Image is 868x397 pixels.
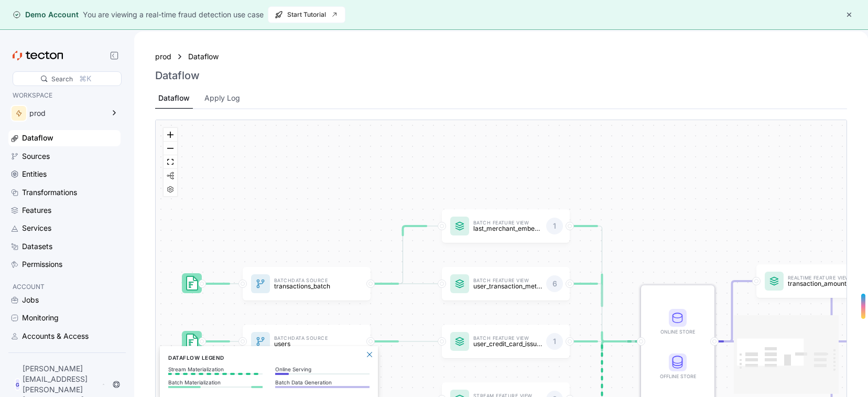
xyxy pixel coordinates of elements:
a: Batch Feature Viewuser_credit_card_issuer1 [442,325,570,358]
p: user_transaction_metrics [473,283,542,289]
p: Batch Data Source [274,336,343,341]
div: 6 [546,275,563,292]
div: G [15,378,20,391]
div: Offline Store [657,353,699,380]
p: ACCOUNT [13,282,116,292]
p: Batch Materialization [168,379,263,385]
a: Features [8,202,121,218]
p: Online Serving [275,366,370,372]
a: Batch Feature Viewuser_transaction_metrics6 [442,267,570,301]
a: Datasets [8,239,121,254]
div: ⌘K [79,73,91,84]
p: Batch Data Generation [275,379,370,385]
div: 1 [546,218,563,234]
button: Start Tutorial [268,6,345,23]
a: BatchData Sourceusers [243,325,371,358]
div: Demo Account [13,9,79,20]
p: Stream Materialization [168,366,263,372]
div: Permissions [22,259,62,270]
div: 1 [546,333,563,350]
p: Batch Feature View [473,336,542,341]
a: Monitoring [8,310,121,326]
g: Edge from dataSource:transactions_batch to featureView:last_merchant_embedding [366,226,439,284]
a: prod [155,51,171,62]
p: transaction_amount_is_higher_than_average [788,280,856,287]
p: Realtime Feature View [788,276,856,281]
p: user_credit_card_issuer [473,340,542,347]
button: zoom in [164,128,177,142]
div: You are viewing a real-time fraud detection use case [83,9,264,20]
div: Transformations [22,187,77,198]
p: last_merchant_embedding [473,225,542,232]
button: Close Legend Panel [363,348,376,361]
div: Features [22,205,51,216]
h6: Dataflow Legend [168,353,370,362]
g: Edge from STORE to featureView:transaction_amount_is_higher_than_average [710,281,754,341]
a: BatchData Sourcetransactions_batch [243,267,371,301]
div: Dataflow [158,92,190,104]
a: Jobs [8,292,121,308]
p: users [274,340,343,347]
a: Sources [8,148,121,164]
div: Datasets [22,241,52,252]
div: prod [29,110,104,117]
a: Dataflow [188,51,225,62]
g: Edge from featureView:last_merchant_embedding to STORE [566,226,638,341]
div: Sources [22,151,50,162]
div: React Flow controls [164,128,177,196]
button: zoom out [164,142,177,155]
div: Services [22,222,51,234]
a: Services [8,220,121,236]
div: Accounts & Access [22,330,89,342]
a: Batch Feature Viewlast_merchant_embedding1 [442,209,570,243]
p: Batch Feature View [473,278,542,283]
a: Permissions [8,256,121,272]
div: Apply Log [204,92,240,104]
p: WORKSPACE [13,90,116,101]
div: Online Store [657,328,699,336]
a: Dataflow [8,130,121,146]
div: Search [51,74,73,84]
div: Entities [22,168,47,180]
p: Batch Feature View [473,221,542,226]
g: Edge from featureView:user_transaction_metrics to STORE [566,284,638,341]
div: Offline Store [657,372,699,380]
div: Dataflow [22,132,53,144]
div: Jobs [22,294,39,306]
div: Search⌘K [13,71,122,86]
div: Online Store [657,309,699,336]
a: Entities [8,166,121,182]
div: Monitoring [22,312,59,324]
span: Start Tutorial [275,7,339,23]
button: fit view [164,155,177,169]
a: Accounts & Access [8,328,121,344]
a: Transformations [8,185,121,200]
h3: Dataflow [155,69,200,82]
